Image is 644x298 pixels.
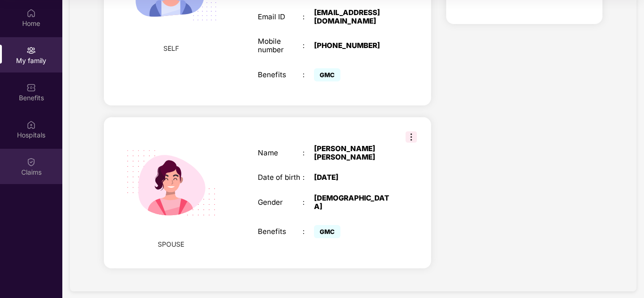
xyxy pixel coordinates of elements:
[26,120,36,129] img: svg+xml;base64,PHN2ZyBpZD0iSG9zcGl0YWxzIiB4bWxucz0iaHR0cDovL3d3dy53My5vcmcvMjAwMC9zdmciIHdpZHRoPS...
[163,43,179,54] span: SELF
[303,227,314,236] div: :
[303,13,314,21] div: :
[258,71,303,79] div: Benefits
[303,41,314,50] div: :
[314,8,393,25] div: [EMAIL_ADDRESS][DOMAIN_NAME]
[303,149,314,157] div: :
[258,227,303,236] div: Benefits
[258,37,303,54] div: Mobile number
[406,131,417,143] img: svg+xml;base64,PHN2ZyB3aWR0aD0iMzIiIGhlaWdodD0iMzIiIHZpZXdCb3g9IjAgMCAzMiAzMiIgZmlsbD0ibm9uZSIgeG...
[26,8,36,18] img: svg+xml;base64,PHN2ZyBpZD0iSG9tZSIgeG1sbnM9Imh0dHA6Ly93d3cudzMub3JnLzIwMDAvc3ZnIiB3aWR0aD0iMjAiIG...
[258,149,303,157] div: Name
[158,239,184,250] span: SPOUSE
[314,173,393,182] div: [DATE]
[258,198,303,207] div: Gender
[258,173,303,182] div: Date of birth
[26,157,36,167] img: svg+xml;base64,PHN2ZyBpZD0iQ2xhaW0iIHhtbG5zPSJodHRwOi8vd3d3LnczLm9yZy8yMDAwL3N2ZyIgd2lkdGg9IjIwIi...
[314,41,393,50] div: [PHONE_NUMBER]
[115,127,228,239] img: svg+xml;base64,PHN2ZyB4bWxucz0iaHR0cDovL3d3dy53My5vcmcvMjAwMC9zdmciIHdpZHRoPSIyMjQiIGhlaWdodD0iMT...
[314,194,393,211] div: [DEMOGRAPHIC_DATA]
[26,83,36,92] img: svg+xml;base64,PHN2ZyBpZD0iQmVuZWZpdHMiIHhtbG5zPSJodHRwOi8vd3d3LnczLm9yZy8yMDAwL3N2ZyIgd2lkdGg9Ij...
[314,68,340,81] span: GMC
[26,46,36,55] img: svg+xml;base64,PHN2ZyB3aWR0aD0iMjAiIGhlaWdodD0iMjAiIHZpZXdCb3g9IjAgMCAyMCAyMCIgZmlsbD0ibm9uZSIgeG...
[303,71,314,79] div: :
[303,173,314,182] div: :
[314,225,340,238] span: GMC
[314,145,393,161] div: [PERSON_NAME] [PERSON_NAME]
[303,198,314,207] div: :
[258,13,303,21] div: Email ID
